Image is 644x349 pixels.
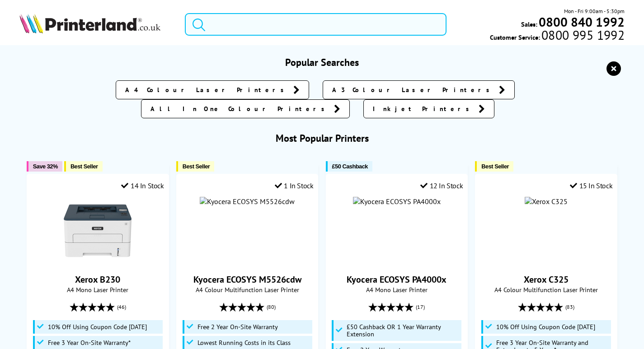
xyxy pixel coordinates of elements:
span: 10% Off Using Coupon Code [DATE] [48,323,147,330]
img: Xerox C325 [525,197,568,206]
span: Sales: [521,20,537,28]
span: All In One Colour Printers [150,104,329,113]
span: £50 Cashback OR 1 Year Warranty Extension [347,323,459,338]
span: Free 2 Year On-Site Warranty [197,323,278,330]
span: (17) [416,298,425,316]
a: Xerox C325 [524,274,569,285]
button: Best Seller [176,161,215,172]
span: (46) [117,298,126,316]
span: Lowest Running Costs in its Class [197,339,291,346]
span: A3 Colour Laser Printers [332,85,494,94]
img: Kyocera ECOSYS M5526cdw [200,197,295,206]
span: Inkjet Printers [373,104,474,113]
span: A4 Mono Laser Printer [32,285,164,294]
span: (80) [267,298,276,316]
button: £50 Cashback [326,161,372,172]
span: Best Seller [481,163,509,170]
span: Save 32% [33,163,58,170]
a: Xerox B230 [75,274,120,285]
a: Inkjet Printers [363,99,494,118]
button: Save 32% [27,161,62,172]
b: 0800 840 1992 [539,14,625,30]
span: (83) [565,298,574,316]
span: Best Seller [71,163,98,170]
a: Kyocera ECOSYS M5526cdw [193,274,301,285]
a: All In One Colour Printers [141,99,350,118]
span: 0800 995 1992 [540,31,625,39]
span: A4 Colour Laser Printers [125,85,289,94]
span: £50 Cashback [332,163,368,170]
span: Free 3 Year On-Site Warranty* [48,339,131,346]
a: Xerox B230 [64,257,132,266]
a: A3 Colour Laser Printers [323,80,515,99]
a: Kyocera ECOSYS PA4000x [347,274,447,285]
a: A4 Colour Laser Printers [116,80,309,99]
span: Mon - Fri 9:00am - 5:30pm [564,7,625,15]
div: 12 In Stock [420,181,463,190]
a: 0800 840 1992 [537,18,625,26]
div: 14 In Stock [121,181,164,190]
span: Best Seller [183,163,210,170]
span: A4 Colour Multifunction Laser Printer [480,285,612,294]
span: A4 Colour Multifunction Laser Printer [181,285,314,294]
h3: Most Popular Printers [19,132,625,144]
span: 10% Off Using Coupon Code [DATE] [496,323,595,330]
img: Printerland Logo [19,14,160,33]
img: Xerox B230 [64,197,132,265]
button: Best Seller [475,161,513,172]
h3: Popular Searches [19,56,625,69]
a: Printerland Logo [19,14,174,35]
span: A4 Mono Laser Printer [331,285,463,294]
button: Best Seller [64,161,103,172]
div: 1 In Stock [275,181,314,190]
input: Search product or brand [185,13,447,36]
img: Kyocera ECOSYS PA4000x [353,197,441,206]
div: 15 In Stock [570,181,612,190]
span: Customer Service: [490,31,625,42]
